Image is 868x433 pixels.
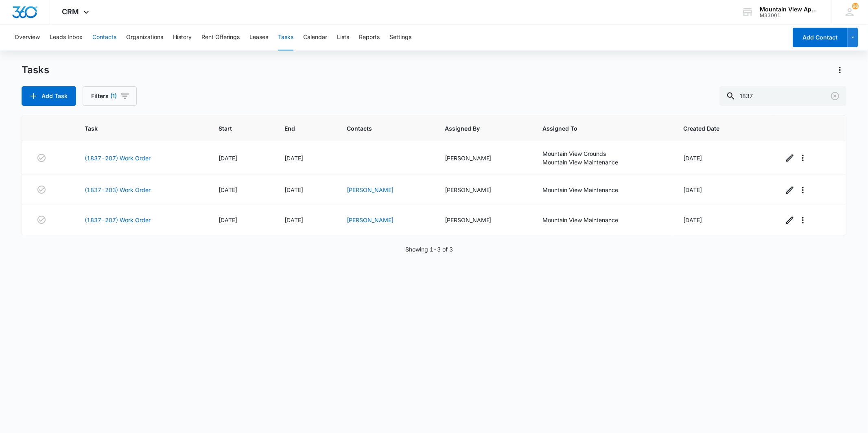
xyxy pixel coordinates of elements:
span: Task [85,124,187,133]
span: 96 [852,3,859,9]
span: Assigned To [543,124,652,133]
a: [PERSON_NAME] [347,186,394,193]
div: Mountain View Grounds [543,149,664,158]
div: Mountain View Maintenance [543,158,664,166]
a: (1837-203) Work Order [85,186,151,194]
div: [PERSON_NAME] [445,186,523,194]
div: account name [760,6,819,13]
span: [DATE] [219,186,237,193]
button: Actions [833,63,846,77]
span: [DATE] [684,186,702,193]
input: Search Tasks [719,86,846,106]
button: Tasks [278,24,293,50]
div: [PERSON_NAME] [445,216,523,224]
div: account id [760,13,819,18]
button: Calendar [303,24,327,50]
button: Overview [15,24,40,50]
p: Showing 1-3 of 3 [405,245,453,254]
div: Mountain View Maintenance [543,216,664,224]
span: [DATE] [219,155,237,162]
span: [DATE] [284,216,303,223]
div: notifications count [852,3,859,9]
span: End [284,124,315,133]
button: Add Task [22,86,76,106]
span: (1) [110,93,117,99]
a: [PERSON_NAME] [347,216,394,223]
span: CRM [62,7,79,16]
span: [DATE] [684,155,702,162]
span: [DATE] [684,216,702,223]
button: Leads Inbox [50,24,83,50]
button: Leases [249,24,268,50]
h1: Tasks [22,64,49,76]
button: History [173,24,192,50]
div: Mountain View Maintenance [543,186,664,194]
button: Lists [337,24,349,50]
span: Start [219,124,254,133]
span: [DATE] [284,186,303,193]
a: (1837-207) Work Order [85,216,151,224]
button: Add Contact [793,28,848,47]
span: Assigned By [445,124,512,133]
button: Rent Offerings [201,24,240,50]
span: Created Date [684,124,752,133]
span: [DATE] [284,155,303,162]
div: [PERSON_NAME] [445,154,523,162]
button: Settings [389,24,411,50]
button: Filters(1) [83,86,137,106]
button: Organizations [126,24,163,50]
button: Reports [359,24,380,50]
span: Contacts [347,124,413,133]
button: Contacts [92,24,116,50]
span: [DATE] [219,216,237,223]
a: (1837-207) Work Order [85,154,151,162]
button: Clear [829,90,842,103]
